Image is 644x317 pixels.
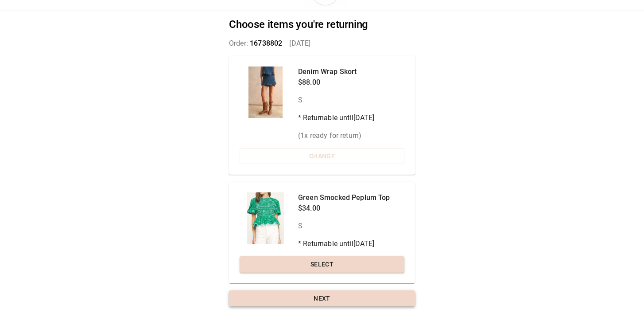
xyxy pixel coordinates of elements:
p: Denim Wrap Skort [298,67,375,77]
p: S [298,221,390,231]
p: * Returnable until [DATE] [298,113,375,123]
button: Change [240,148,404,164]
p: S [298,95,375,106]
button: Next [229,290,415,307]
button: Select [240,256,404,273]
span: 16738802 [250,39,282,47]
p: ( 1 x ready for return) [298,130,375,141]
p: $34.00 [298,203,390,214]
p: * Returnable until [DATE] [298,239,390,249]
p: Order: [DATE] [229,38,415,49]
h2: Choose items you're returning [229,18,415,31]
p: $88.00 [298,77,375,88]
p: Green Smocked Peplum Top [298,192,390,203]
